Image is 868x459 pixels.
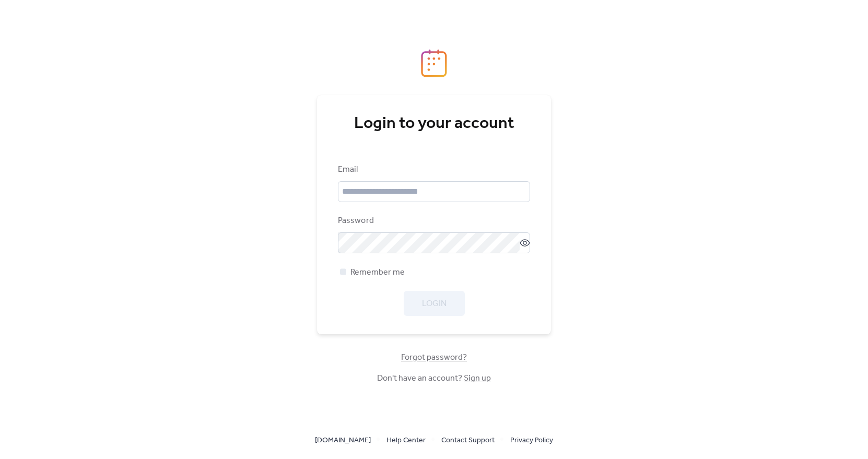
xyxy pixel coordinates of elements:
div: Login to your account [338,113,530,134]
span: Remember me [350,266,405,279]
a: [DOMAIN_NAME] [315,433,371,446]
span: Forgot password? [401,351,467,364]
div: Email [338,163,528,176]
span: Contact Support [441,434,495,447]
img: logo [421,49,447,77]
span: [DOMAIN_NAME] [315,434,371,447]
a: Privacy Policy [510,433,553,446]
span: Help Center [386,434,426,447]
a: Sign up [464,370,491,386]
span: Don't have an account? [377,372,491,385]
a: Forgot password? [401,355,467,360]
span: Privacy Policy [510,434,553,447]
div: Password [338,215,528,227]
a: Help Center [386,433,426,446]
a: Contact Support [441,433,495,446]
